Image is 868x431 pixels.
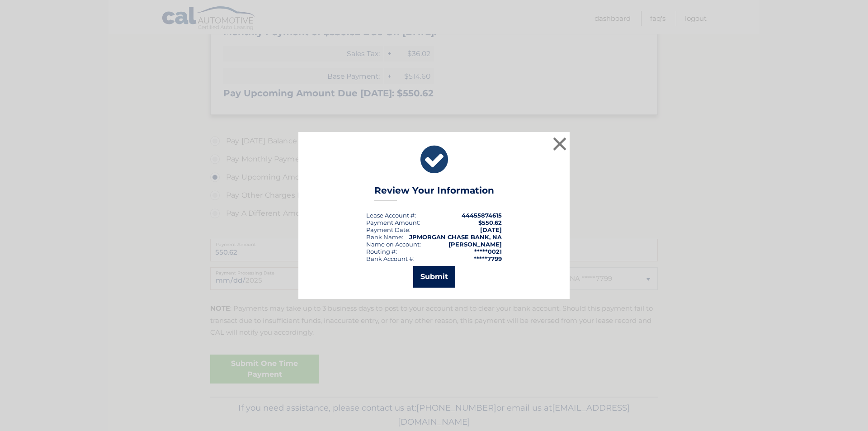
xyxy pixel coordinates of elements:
[366,241,421,248] div: Name on Account:
[480,226,502,233] span: [DATE]
[366,226,409,233] span: Payment Date
[462,212,502,219] strong: 44455874615
[374,185,494,201] h3: Review Your Information
[366,226,410,233] div: :
[413,266,455,288] button: Submit
[409,233,502,241] strong: JPMORGAN CHASE BANK, NA
[366,212,416,219] div: Lease Account #:
[478,219,502,226] span: $550.62
[366,248,397,255] div: Routing #:
[448,241,502,248] strong: [PERSON_NAME]
[366,233,403,241] div: Bank Name:
[366,255,415,262] div: Bank Account #:
[551,135,569,153] button: ×
[366,219,420,226] div: Payment Amount:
